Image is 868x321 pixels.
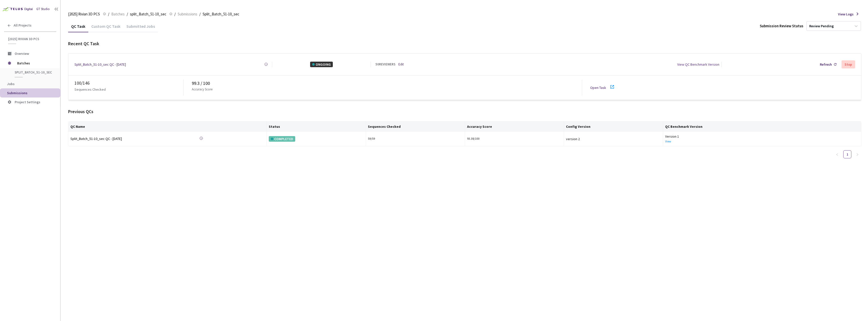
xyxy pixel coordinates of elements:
span: All Projects [14,23,32,28]
div: GT Studio [36,7,50,12]
div: 93.38/100 [467,136,562,141]
span: right [856,153,859,156]
div: 50 REVIEWERS [375,62,395,67]
li: Next Page [853,150,861,158]
div: Review Pending [809,24,834,29]
span: Project Settings [15,100,40,104]
a: Edit [398,62,404,67]
div: Custom QC Task [88,24,123,32]
span: Split_Batch_51-10_sec [203,11,239,17]
a: Split_Batch_51-10_sec QC - [DATE] [74,62,126,67]
a: 1 [844,151,851,158]
th: Status [267,121,366,132]
p: Accuracy Score [192,87,212,92]
a: View [665,139,671,143]
th: QC Benchmark Version [663,121,861,132]
a: Split_Batch_51-10_sec QC - [DATE] [70,136,141,142]
div: Previous QCs [68,108,861,115]
span: Overview [15,51,29,56]
span: split_Batch_51-10_sec [130,11,166,17]
span: Batches [17,58,52,68]
span: View Logs [838,11,854,17]
li: Previous Page [833,150,841,158]
div: Submitted Jobs [123,24,158,32]
span: Submissions [178,11,197,17]
th: QC Name [68,121,267,132]
li: / [108,11,109,17]
div: Refresh [820,62,832,67]
div: version 2 [566,136,661,142]
div: Submission Review Status [760,23,803,29]
a: Submissions [177,11,198,17]
div: QC Task [68,24,88,32]
span: left [836,153,839,156]
div: Version 1 [665,134,859,139]
th: Accuracy Score [465,121,564,132]
span: Batches [111,11,125,17]
div: 59 / 59 [368,136,463,141]
li: / [199,11,201,17]
li: / [174,11,176,17]
div: Stop [845,62,852,66]
span: split_Batch_51-10_sec [15,70,52,75]
div: COMPLETED [269,136,295,142]
th: Sequences Checked [366,121,465,132]
div: 100 / 146 [74,80,183,87]
span: Submissions [7,91,28,95]
a: Open Task [590,85,606,90]
th: Config Version [564,121,663,132]
button: right [853,150,861,158]
div: View QC Benchmark Version [677,62,719,67]
span: [2025] Rivian 3D PCS [68,11,100,17]
span: Jobs [7,82,15,86]
button: left [833,150,841,158]
li: / [127,11,128,17]
p: Sequences Checked [74,87,106,92]
div: ONGOING [310,62,333,67]
li: 1 [843,150,851,158]
span: [2025] Rivian 3D PCS [8,37,53,41]
a: Batches [110,11,126,17]
div: 99.3 / 100 [192,80,582,87]
div: Recent QC Task [68,40,861,47]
